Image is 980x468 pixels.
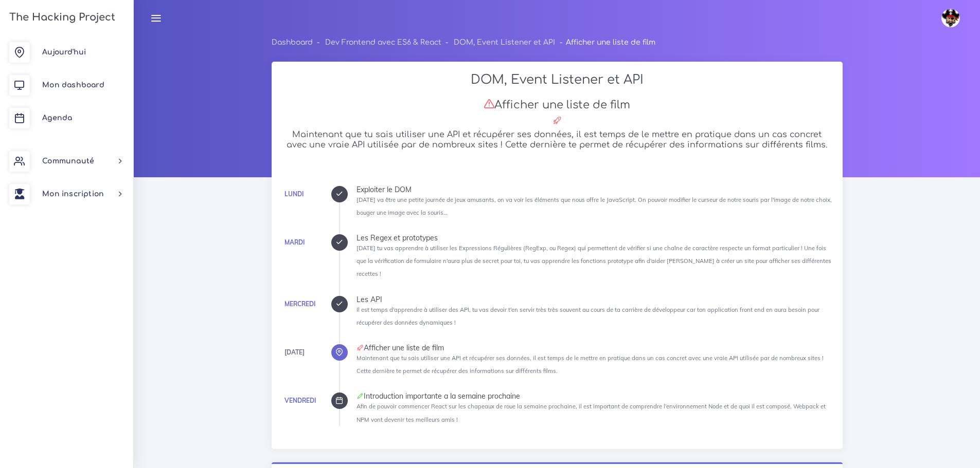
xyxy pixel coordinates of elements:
[357,186,832,193] div: Exploiter le DOM
[357,392,832,400] div: Introduction importante a la semaine prochaine
[555,36,655,49] li: Afficher une liste de film
[941,9,960,27] img: avatar
[357,344,832,351] div: Afficher une liste de film
[357,296,832,303] div: Les API
[42,190,104,198] span: Mon inscription
[284,300,315,308] a: Mercredi
[42,48,86,56] span: Aujourd'hui
[42,157,94,165] span: Communauté
[284,238,305,246] a: Mardi
[357,354,824,375] small: Maintenant que tu sais utiliser une API et récupérer ses données, il est temps de le mettre en pr...
[42,81,104,89] span: Mon dashboard
[357,245,831,277] small: [DATE] tu vas apprendre à utiliser les Expressions Régulières (RegExp, ou Regex) qui permettent d...
[284,190,304,198] a: Lundi
[325,39,441,46] a: Dev Frontend avec ES6 & React
[282,72,832,87] h2: DOM, Event Listener et API
[282,98,832,111] h3: Afficher une liste de film
[357,403,826,423] small: Afin de pouvoir commencer React sur les chapeaux de roue la semaine prochaine, il est important d...
[284,347,305,358] div: [DATE]
[282,130,832,149] h5: Maintenant que tu sais utiliser une API et récupérer ses données, il est temps de le mettre en pr...
[357,196,832,216] small: [DATE] va être une petite journée de jeux amusants, on va voir les éléments que nous offre le Jav...
[284,397,316,404] a: Vendredi
[357,234,832,241] div: Les Regex et prototypes
[357,306,819,326] small: Il est temps d'apprendre à utiliser des API, tu vas devoir t'en servir très très souvent au cours...
[42,114,72,122] span: Agenda
[272,39,313,46] a: Dashboard
[6,12,115,23] h3: The Hacking Project
[454,39,555,46] a: DOM, Event Listener et API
